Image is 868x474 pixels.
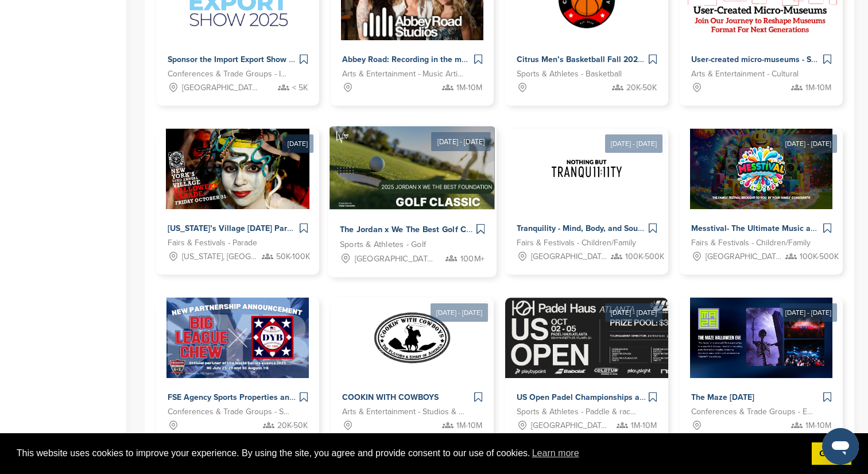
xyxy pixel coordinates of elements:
[168,223,327,233] span: [US_STATE]’s Village [DATE] Parade - 2025
[605,303,662,322] div: [DATE] - [DATE]
[800,251,839,263] span: 100K-500K
[328,107,497,278] a: [DATE] - [DATE] Sponsorpitch & The Jordan x We The Best Golf Classic 2025 – Where Sports, Music &...
[605,134,662,153] div: [DATE] - [DATE]
[431,132,491,151] div: [DATE] - [DATE]
[530,445,581,462] a: learn more about cookies
[166,298,309,378] img: Sponsorpitch &
[691,237,811,249] span: Fairs & Festivals - Children/Family
[517,55,672,64] span: Citrus Men’s Basketball Fall 2025 League
[330,126,495,210] img: Sponsorpitch &
[631,419,657,432] span: 1M-10M
[517,406,640,418] span: Sports & Athletes - Paddle & racket sports
[456,82,482,94] span: 1M-10M
[168,392,308,402] span: FSE Agency Sports Properties and NIL
[680,279,843,444] a: [DATE] - [DATE] Sponsorpitch & The Maze [DATE] Conferences & Trade Groups - Entertainment 1M-10M
[372,298,452,378] img: Sponsorpitch &
[626,82,657,94] span: 20K-50K
[517,392,727,402] span: US Open Padel Championships at [GEOGRAPHIC_DATA]
[460,252,485,265] span: 100M+
[156,110,319,275] a: [DATE] Sponsorpitch & [US_STATE]’s Village [DATE] Parade - 2025 Fairs & Festivals - Parade [US_ST...
[276,251,310,263] span: 50K-100K
[292,82,308,94] span: < 5K
[168,237,257,249] span: Fairs & Festivals - Parade
[505,110,668,275] a: [DATE] - [DATE] Sponsorpitch & Tranquility - Mind, Body, and Soul Retreats Fairs & Festivals - Ch...
[355,252,434,265] span: [GEOGRAPHIC_DATA], [GEOGRAPHIC_DATA]
[690,129,833,209] img: Sponsorpitch &
[340,225,688,235] span: The Jordan x We The Best Golf Classic 2025 – Where Sports, Music & Philanthropy Collide
[282,134,313,153] div: [DATE]
[340,238,426,252] span: Sports & Athletes - Golf
[690,298,833,378] img: Sponsorpitch &
[342,68,465,80] span: Arts & Entertainment - Music Artist - Rock
[505,298,806,378] img: Sponsorpitch &
[17,445,803,462] span: This website uses cookies to improve your experience. By using the site, you agree and provide co...
[531,251,608,263] span: [GEOGRAPHIC_DATA], [GEOGRAPHIC_DATA]
[547,129,627,209] img: Sponsorpitch &
[706,251,782,263] span: [GEOGRAPHIC_DATA], [GEOGRAPHIC_DATA]
[182,251,259,263] span: [US_STATE], [GEOGRAPHIC_DATA]
[822,428,859,465] iframe: Button to launch messaging window
[342,392,439,402] span: COOKIN WITH COWBOYS
[780,303,837,322] div: [DATE] - [DATE]
[168,55,308,64] span: Sponsor the Import Export Show 2025
[342,406,465,418] span: Arts & Entertainment - Studios & Production Co's
[691,406,814,418] span: Conferences & Trade Groups - Entertainment
[805,419,831,432] span: 1M-10M
[805,82,831,94] span: 1M-10M
[182,82,259,94] span: [GEOGRAPHIC_DATA]
[277,419,308,432] span: 20K-50K
[812,442,851,465] a: dismiss cookie message
[517,68,622,80] span: Sports & Athletes - Basketball
[505,279,668,444] a: [DATE] - [DATE] Sponsorpitch & US Open Padel Championships at [GEOGRAPHIC_DATA] Sports & Athletes...
[517,223,674,233] span: Tranquility - Mind, Body, and Soul Retreats
[156,298,319,444] a: Sponsorpitch & FSE Agency Sports Properties and NIL Conferences & Trade Groups - Sports 20K-50K
[331,279,494,444] a: [DATE] - [DATE] Sponsorpitch & COOKIN WITH COWBOYS Arts & Entertainment - Studios & Production Co...
[166,129,309,209] img: Sponsorpitch &
[680,110,843,275] a: [DATE] - [DATE] Sponsorpitch & Messtival- The Ultimate Music and Learning Family Festival Fairs &...
[780,134,837,153] div: [DATE] - [DATE]
[691,392,754,402] span: The Maze [DATE]
[456,419,482,432] span: 1M-10M
[168,68,290,80] span: Conferences & Trade Groups - Industrial Conference
[517,237,636,249] span: Fairs & Festivals - Children/Family
[168,406,290,418] span: Conferences & Trade Groups - Sports
[531,419,608,432] span: [GEOGRAPHIC_DATA], [GEOGRAPHIC_DATA]
[625,251,664,263] span: 100K-500K
[691,68,799,80] span: Arts & Entertainment - Cultural
[431,303,488,322] div: [DATE] - [DATE]
[342,55,528,64] span: Abbey Road: Recording in the most famous studio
